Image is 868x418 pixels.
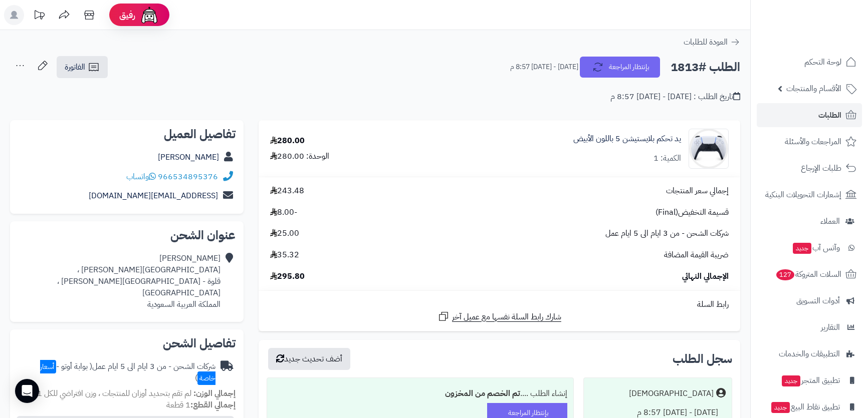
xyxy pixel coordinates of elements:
img: logo-2.png [800,22,858,43]
span: إشعارات التحويلات البنكية [765,188,841,202]
div: 280.00 [270,135,305,147]
span: جديد [782,375,800,386]
span: التقارير [821,320,840,334]
span: ( بوابة أوتو - ) [40,360,215,384]
span: شارك رابط السلة نفسها مع عميل آخر [452,311,561,323]
span: طلبات الإرجاع [801,161,841,175]
a: العودة للطلبات [684,36,740,48]
strong: إجمالي الوزن: [193,387,236,399]
span: الأقسام والمنتجات [786,82,841,96]
div: شركات الشحن - من 3 ايام الى 5 ايام عمل [18,361,215,384]
a: التطبيقات والخدمات [757,342,862,366]
a: تحديثات المنصة [27,5,52,28]
a: شارك رابط السلة نفسها مع عميل آخر [438,310,561,323]
h2: تفاصيل الشحن [18,337,236,349]
a: طلبات الإرجاع [757,156,862,180]
span: السلات المتروكة [775,267,841,281]
span: العملاء [820,214,840,228]
div: رابط السلة [263,299,736,310]
a: العملاء [757,209,862,233]
span: 243.48 [270,185,304,197]
span: أدوات التسويق [796,294,840,308]
span: العودة للطلبات [684,36,728,48]
span: لوحة التحكم [804,55,841,69]
small: 1 قطعة [166,399,236,411]
span: 35.32 [270,249,299,261]
span: تطبيق المتجر [781,373,840,387]
b: تم الخصم من المخزون [445,387,520,399]
span: تطبيق نقاط البيع [770,400,840,414]
a: [EMAIL_ADDRESS][DOMAIN_NAME] [89,190,218,202]
button: أضف تحديث جديد [268,348,350,370]
strong: إجمالي القطع: [190,399,236,411]
a: المراجعات والأسئلة [757,130,862,154]
span: 127 [776,269,794,281]
span: التطبيقات والخدمات [779,347,840,361]
span: شركات الشحن - من 3 ايام الى 5 ايام عمل [605,228,729,239]
h2: عنوان الشحن [18,229,236,241]
span: الفاتورة [65,61,85,73]
span: جديد [793,243,811,254]
a: إشعارات التحويلات البنكية [757,183,862,207]
div: Open Intercom Messenger [15,379,39,403]
span: رفيق [119,9,135,21]
div: [DEMOGRAPHIC_DATA] [629,388,714,399]
span: المراجعات والأسئلة [785,135,841,149]
span: أسعار خاصة [40,360,215,385]
span: 295.80 [270,271,305,282]
h3: سجل الطلب [673,353,732,365]
a: 966534895376 [158,171,218,183]
small: [DATE] - [DATE] 8:57 م [510,62,578,72]
a: [PERSON_NAME] [158,151,219,163]
img: ai-face.png [139,5,159,25]
h2: الطلب #1813 [671,57,740,78]
a: وآتس آبجديد [757,236,862,260]
span: الإجمالي النهائي [682,271,729,282]
a: السلات المتروكة127 [757,262,862,286]
div: إنشاء الطلب .... [273,384,567,403]
img: 1675598672-71T3PY96aDL._AC_SL1500_-90x90.jpg [689,129,728,169]
a: تطبيق المتجرجديد [757,368,862,392]
div: تاريخ الطلب : [DATE] - [DATE] 8:57 م [610,91,740,103]
span: 25.00 [270,228,299,239]
span: ضريبة القيمة المضافة [664,249,729,261]
span: قسيمة التخفيض(Final) [656,207,729,218]
span: لم تقم بتحديد أوزان للمنتجات ، وزن افتراضي للكل 1 كجم [22,387,191,399]
div: الوحدة: 280.00 [270,151,329,162]
span: جديد [771,402,790,413]
span: وآتس آب [792,241,840,255]
a: واتساب [126,171,156,183]
span: الطلبات [818,108,841,122]
a: الطلبات [757,103,862,127]
a: الفاتورة [57,56,108,78]
button: بإنتظار المراجعة [580,57,660,78]
a: أدوات التسويق [757,289,862,313]
a: يد تحكم بلايستيشن 5 باللون الأبيض [573,133,681,145]
h2: تفاصيل العميل [18,128,236,140]
a: التقارير [757,315,862,339]
span: -8.00 [270,207,297,218]
div: [PERSON_NAME] [GEOGRAPHIC_DATA][PERSON_NAME] ، قلوة - [GEOGRAPHIC_DATA][PERSON_NAME] ، [GEOGRAPHI... [18,253,221,310]
div: الكمية: 1 [654,153,681,164]
span: إجمالي سعر المنتجات [666,185,729,197]
a: لوحة التحكم [757,50,862,74]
